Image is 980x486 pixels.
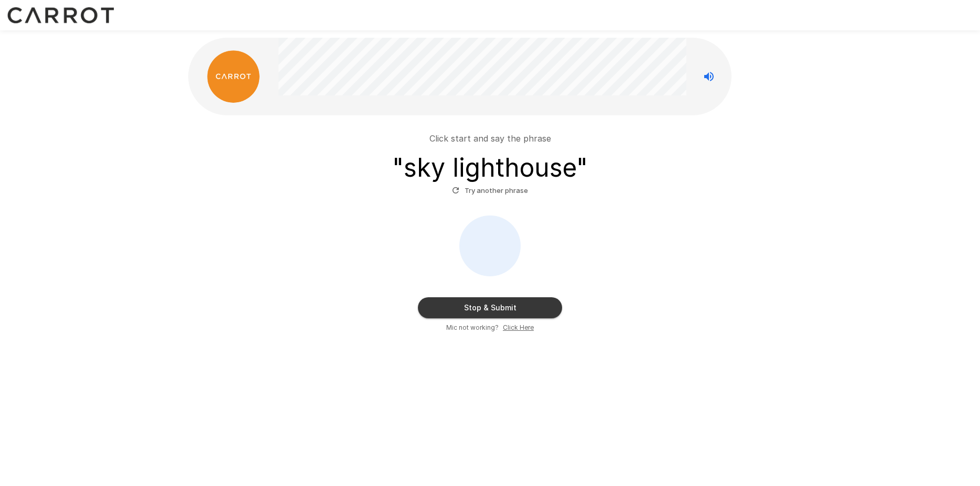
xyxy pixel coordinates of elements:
[449,182,531,199] button: Try another phrase
[698,66,719,87] button: Stop reading questions aloud
[429,132,551,145] p: Click start and say the phrase
[207,50,260,103] img: carrot_logo.png
[392,153,588,182] h3: " sky lighthouse "
[446,322,499,333] span: Mic not working?
[503,323,534,331] u: Click Here
[418,297,562,318] button: Stop & Submit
